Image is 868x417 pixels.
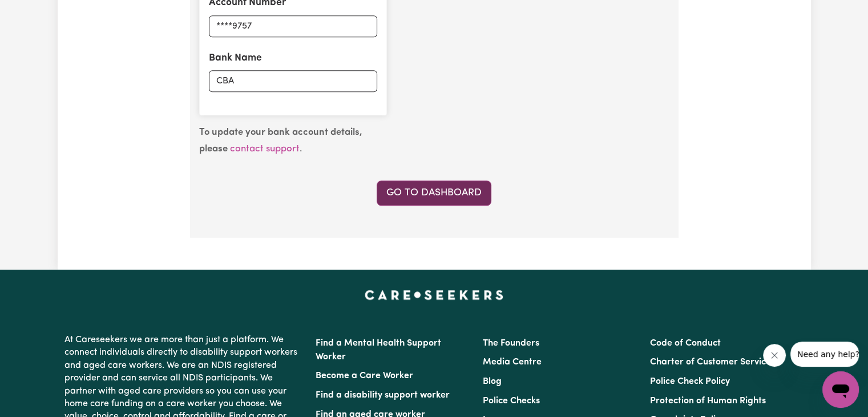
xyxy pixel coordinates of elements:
a: The Founders [483,339,539,348]
a: Careseekers home page [365,290,503,299]
b: To update your bank account details, please [199,127,362,154]
a: Police Check Policy [650,377,730,386]
a: Blog [483,377,502,386]
iframe: Close message [763,344,786,367]
iframe: Message from company [790,342,859,367]
a: Protection of Human Rights [650,396,766,406]
a: Police Checks [483,396,540,406]
a: contact support [230,144,300,154]
iframe: Button to launch messaging window [822,371,859,408]
a: Charter of Customer Service [650,358,771,367]
a: Find a disability support worker [316,391,450,400]
input: e.g. 000123456 [209,15,377,37]
a: Code of Conduct [650,339,721,348]
a: Go to Dashboard [377,181,491,206]
small: . [199,127,362,154]
label: Bank Name [209,51,262,66]
span: Need any help? [7,8,69,17]
a: Find a Mental Health Support Worker [316,339,441,362]
a: Media Centre [483,358,542,367]
a: Become a Care Worker [316,371,413,380]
